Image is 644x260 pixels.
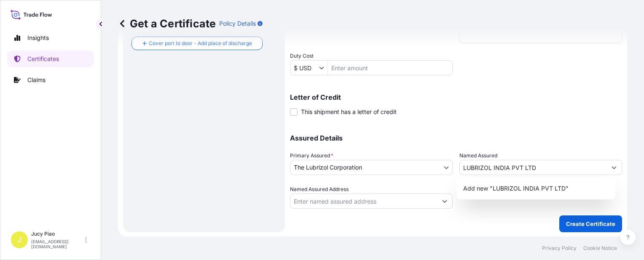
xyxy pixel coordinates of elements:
p: Create Certificate [566,220,615,228]
label: Duty Cost [290,52,314,60]
button: The Lubrizol Corporation [290,160,453,175]
input: Named Assured Address [290,194,437,209]
label: Named Assured Address [290,185,349,194]
a: Claims [7,72,94,88]
a: Privacy Policy [542,245,577,252]
span: J [17,236,21,244]
p: Jucy Piao [31,231,83,237]
input: Assured Name [460,160,606,175]
p: Letter of Credit [290,94,622,101]
span: This shipment has a letter of credit [301,108,397,116]
a: Insights [7,29,94,46]
p: Claims [27,76,46,84]
span: Primary Assured [290,151,333,160]
p: Assured Details [290,135,622,141]
p: Policy Details [219,19,256,28]
button: Show suggestions [319,64,327,72]
p: Get a Certificate [118,17,216,30]
label: Named Assured [459,151,497,160]
p: Insights [27,34,49,42]
a: Cookie Notice [583,245,617,252]
p: [EMAIL_ADDRESS][DOMAIN_NAME] [31,239,83,249]
button: Show suggestions [437,194,452,209]
button: Create Certificate [559,215,622,232]
span: Add new "LUBRIZOL INDIA PVT LTD" [463,184,569,193]
input: Enter amount [328,60,452,75]
input: Duty Cost [290,60,319,75]
a: Certificates [7,50,94,67]
button: Show suggestions [606,160,622,175]
div: Suggestions [460,181,612,196]
span: The Lubrizol Corporation [294,163,362,172]
button: Cover port to door - Add place of discharge [131,37,263,50]
p: Certificates [27,55,59,63]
